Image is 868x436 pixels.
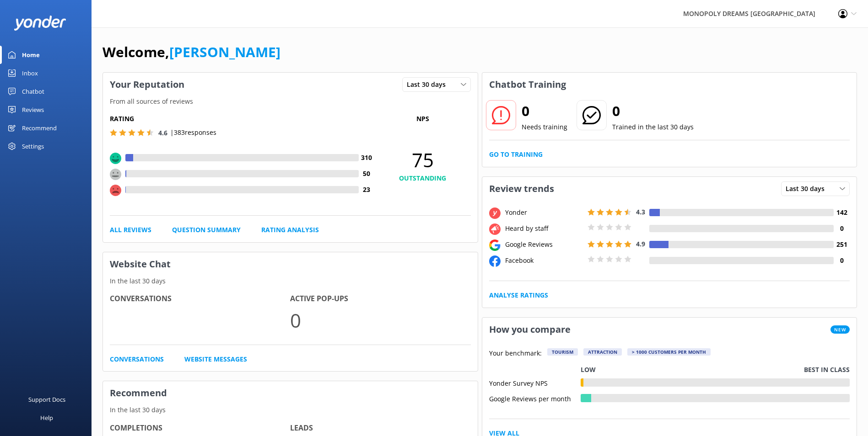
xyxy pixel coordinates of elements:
[612,122,694,132] p: Trained in the last 30 days
[503,239,585,250] div: Google Reviews
[28,390,65,409] div: Support Docs
[22,119,57,137] div: Recommend
[503,255,585,266] div: Facebook
[804,365,850,375] p: Best in class
[22,137,44,155] div: Settings
[103,252,478,276] h3: Website Chat
[375,149,471,171] span: 75
[290,305,470,335] p: 0
[627,348,711,356] div: > 1000 customers per month
[103,96,478,106] p: From all sources of reviews
[359,169,375,179] h4: 50
[170,128,216,138] p: | 383 responses
[22,101,44,119] div: Reviews
[103,73,191,96] h3: Your Reputation
[22,46,40,64] div: Home
[522,122,567,132] p: Needs training
[482,177,561,201] h3: Review trends
[830,325,850,334] span: New
[40,409,53,427] div: Help
[489,348,542,359] p: Your benchmark:
[482,73,573,96] h3: Chatbot Training
[503,207,585,218] div: Yonder
[489,290,548,300] a: Analyse Ratings
[489,149,543,160] a: Go to Training
[407,80,451,90] span: Last 30 days
[261,225,319,235] a: Rating Analysis
[172,225,241,235] a: Question Summary
[158,128,167,137] span: 4.6
[14,16,66,31] img: yonder-white-logo.png
[636,207,645,216] span: 4.3
[482,318,577,341] h3: How you compare
[22,82,44,101] div: Chatbot
[102,41,280,63] h1: Welcome,
[834,223,850,234] h4: 0
[375,114,471,124] p: NPS
[110,225,151,235] a: All Reviews
[290,422,470,434] h4: Leads
[359,153,375,163] h4: 310
[110,114,375,124] h5: Rating
[110,293,290,305] h4: Conversations
[547,348,578,356] div: Tourism
[103,276,478,286] p: In the last 30 days
[375,173,471,183] h4: OUTSTANDING
[834,239,850,250] h4: 251
[290,293,470,305] h4: Active Pop-ups
[110,422,290,434] h4: Completions
[103,405,478,415] p: In the last 30 days
[103,381,478,405] h3: Recommend
[489,378,581,387] div: Yonder Survey NPS
[834,207,850,218] h4: 142
[522,100,567,122] h2: 0
[169,43,280,61] a: [PERSON_NAME]
[583,348,622,356] div: Attraction
[581,365,596,375] p: Low
[359,185,375,195] h4: 23
[503,223,585,234] div: Heard by staff
[489,394,581,402] div: Google Reviews per month
[110,354,164,364] a: Conversations
[786,184,830,194] span: Last 30 days
[22,64,38,82] div: Inbox
[612,100,694,122] h2: 0
[184,354,247,364] a: Website Messages
[636,239,645,248] span: 4.9
[834,255,850,266] h4: 0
